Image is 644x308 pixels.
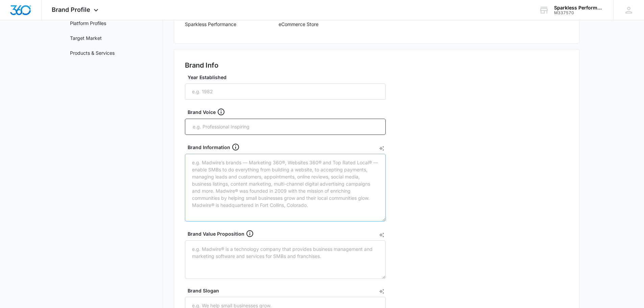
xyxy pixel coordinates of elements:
[188,230,388,238] div: Brand Value Proposition
[379,146,384,151] button: AI Text Generator
[185,21,236,28] p: Sparkless Performance
[554,5,603,10] div: account name
[188,143,388,151] div: Brand Information
[379,232,384,238] button: AI Text Generator
[185,84,386,100] input: e.g. 1982
[70,49,115,56] a: Products & Services
[188,287,388,294] label: Brand Slogan
[188,74,388,81] label: Year Established
[52,6,90,13] span: Brand Profile
[279,21,318,28] p: eCommerce Store
[70,34,102,42] a: Target Market
[70,20,106,27] a: Platform Profiles
[188,108,388,116] div: Brand Voice
[192,122,380,132] input: e.g. Professional Inspiring
[379,289,384,294] button: AI Text Generator
[554,10,603,15] div: account id
[185,60,218,70] h2: Brand Info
